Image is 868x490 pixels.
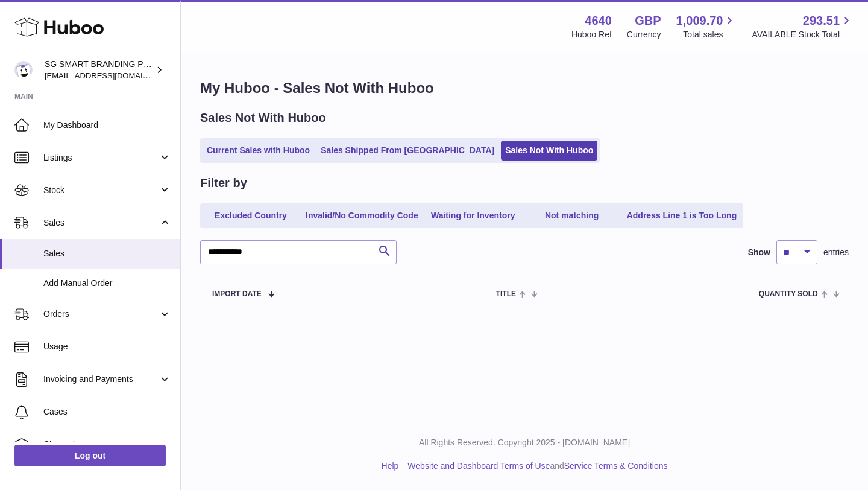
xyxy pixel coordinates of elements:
span: Total sales [683,29,737,40]
a: Invalid/No Commodity Code [301,206,423,226]
a: Waiting for Inventory [425,206,521,226]
strong: GBP [635,13,661,29]
span: Cases [43,406,171,418]
div: SG SMART BRANDING PTE. LTD. [45,59,153,81]
img: uktopsmileshipping@gmail.com [14,61,33,79]
span: Listings [43,152,159,164]
span: Import date [212,290,262,298]
a: Sales Shipped From [GEOGRAPHIC_DATA] [316,141,498,161]
a: Log out [14,445,166,466]
div: Currency [627,29,661,40]
a: Address Line 1 is Too Long [623,206,741,226]
a: Service Terms & Conditions [564,461,668,471]
span: 293.51 [803,13,840,29]
span: Title [496,290,516,298]
label: Show [748,247,770,258]
li: and [403,460,667,472]
span: [EMAIL_ADDRESS][DOMAIN_NAME] [45,71,177,80]
span: Invoicing and Payments [43,374,159,385]
h1: My Huboo - Sales Not With Huboo [200,78,849,98]
a: Website and Dashboard Terms of Use [407,461,550,471]
span: Add Manual Order [43,278,171,289]
span: Sales [43,248,171,259]
span: My Dashboard [43,119,171,131]
span: Quantity Sold [759,290,818,298]
span: 1,009.70 [676,13,723,29]
h2: Filter by [200,175,247,191]
div: Huboo Ref [571,29,612,40]
span: Orders [43,308,159,320]
a: Excluded Country [203,206,299,226]
span: entries [823,247,849,258]
span: Channels [43,439,171,450]
strong: 4640 [585,13,612,29]
a: Help [382,461,399,471]
span: AVAILABLE Stock Total [752,29,854,40]
p: All Rights Reserved. Copyright 2025 - [DOMAIN_NAME] [190,437,858,448]
a: 293.51 AVAILABLE Stock Total [752,13,854,40]
span: Usage [43,341,171,352]
span: Stock [43,185,159,196]
span: Sales [43,217,159,229]
a: Not matching [524,206,620,226]
h2: Sales Not With Huboo [200,110,326,126]
a: 1,009.70 Total sales [676,13,737,40]
a: Current Sales with Huboo [203,141,314,161]
a: Sales Not With Huboo [501,141,597,161]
